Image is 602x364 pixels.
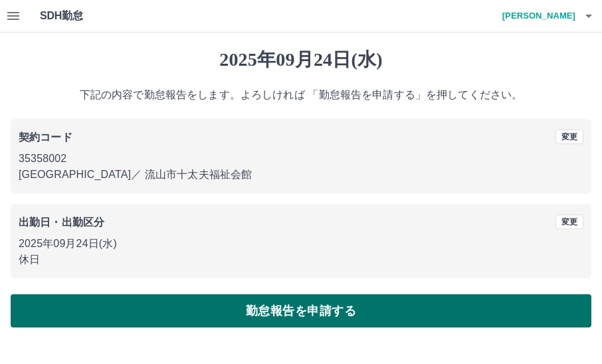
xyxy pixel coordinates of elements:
[11,48,591,71] h1: 2025年09月24日(水)
[19,132,72,143] b: 契約コード
[19,252,583,268] p: 休日
[19,217,104,228] b: 出勤日・出勤区分
[11,87,591,103] p: 下記の内容で勤怠報告をします。よろしければ 「勤怠報告を申請する」を押してください。
[11,294,591,327] button: 勤怠報告を申請する
[19,151,583,167] p: 35358002
[555,130,583,144] button: 変更
[555,215,583,229] button: 変更
[19,236,583,252] p: 2025年09月24日(水)
[19,167,583,183] p: [GEOGRAPHIC_DATA] ／ 流山市十太夫福祉会館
